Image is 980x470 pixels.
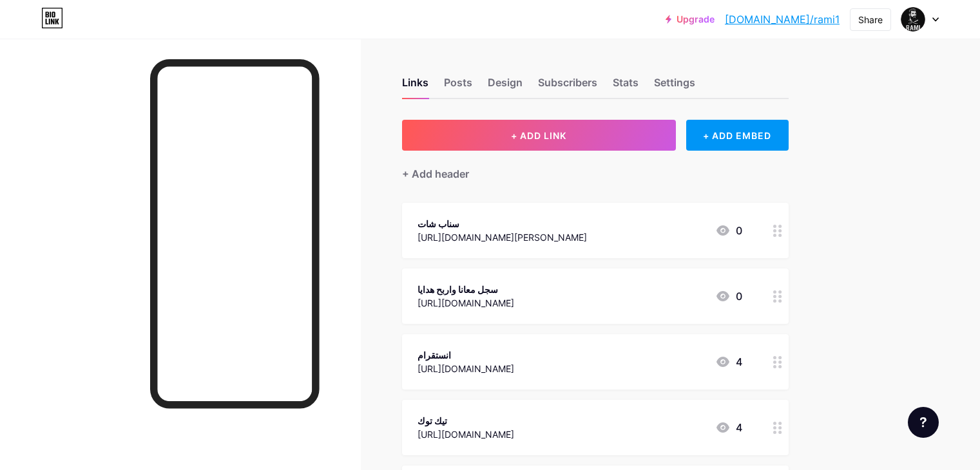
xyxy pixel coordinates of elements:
div: تيك توك [418,414,514,428]
div: Subscribers [538,75,597,98]
div: + Add header [402,166,469,182]
div: Settings [654,75,695,98]
div: Links [402,75,428,98]
div: انستقرام [418,348,514,362]
div: Stats [613,75,639,98]
div: [URL][DOMAIN_NAME] [418,296,514,310]
div: Design [488,75,523,98]
div: + ADD EMBED [686,120,789,151]
div: 4 [715,420,742,435]
div: 0 [715,223,742,238]
div: Share [858,13,883,26]
div: [URL][DOMAIN_NAME] [418,428,514,441]
span: + ADD LINK [511,130,566,141]
div: Posts [444,75,472,98]
img: rami1 [901,7,925,32]
div: [URL][DOMAIN_NAME][PERSON_NAME] [418,230,587,244]
button: + ADD LINK [402,120,676,151]
a: [DOMAIN_NAME]/rami1 [725,12,840,27]
div: سناب شات [418,217,587,230]
a: Upgrade [666,14,715,24]
div: 4 [715,354,742,370]
div: 0 [715,288,742,304]
div: [URL][DOMAIN_NAME] [418,362,514,375]
div: سجل معانا واربح هدايا [418,283,514,296]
